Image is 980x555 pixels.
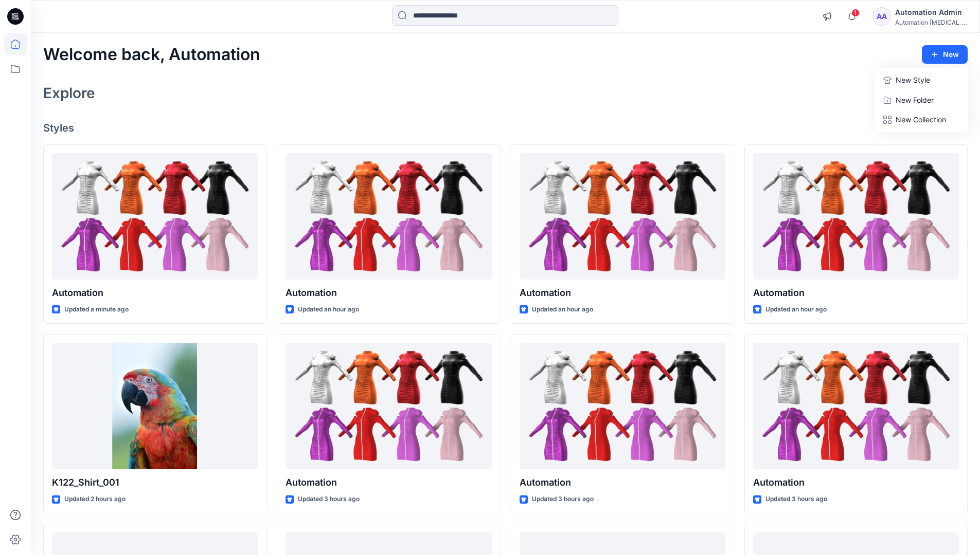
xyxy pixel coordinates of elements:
div: Automation Admin [895,6,967,18]
p: Updated an hour ago [532,304,593,315]
h2: Welcome back, Automation [43,45,260,64]
h2: Explore [43,85,95,101]
a: Automation [520,343,725,470]
a: Automation [286,153,491,280]
a: Automation [520,153,725,280]
div: AA [872,7,891,26]
p: K122_Shirt_001 [52,475,258,490]
p: Automation [520,475,725,490]
p: Updated 2 hours ago [64,494,126,505]
a: K122_Shirt_001 [52,343,258,470]
p: Updated a minute ago [64,304,129,315]
p: New Style [896,74,930,86]
p: Updated an hour ago [765,304,827,315]
a: Automation [52,153,258,280]
p: Updated 3 hours ago [298,494,360,505]
p: New Folder [896,95,934,105]
button: New [922,45,968,64]
p: Automation [520,286,725,300]
p: Updated 3 hours ago [532,494,594,505]
a: New Style [877,70,966,90]
span: 1 [851,9,860,17]
a: Automation [753,343,959,470]
a: Automation [753,153,959,280]
p: Updated an hour ago [298,304,359,315]
p: Automation [753,286,959,300]
p: New Collection [896,114,946,126]
a: Automation [286,343,491,470]
p: Automation [753,475,959,490]
p: Updated 3 hours ago [765,494,827,505]
h4: Styles [43,122,968,134]
p: Automation [52,286,258,300]
p: Automation [286,475,491,490]
div: Automation [MEDICAL_DATA]... [895,18,967,26]
p: Automation [286,286,491,300]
